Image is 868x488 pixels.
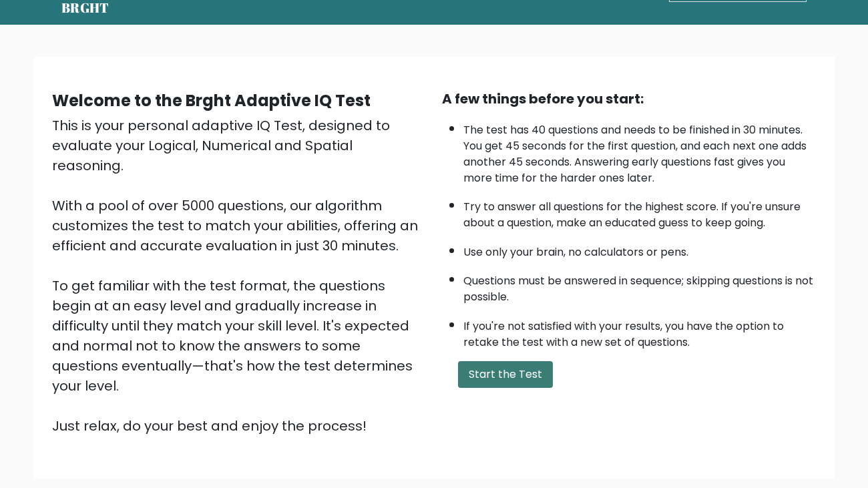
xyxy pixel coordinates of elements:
li: The test has 40 questions and needs to be finished in 30 minutes. You get 45 seconds for the firs... [463,115,816,186]
li: Try to answer all questions for the highest score. If you're unsure about a question, make an edu... [463,192,816,231]
button: Start the Test [458,361,553,388]
b: Welcome to the Brght Adaptive IQ Test [52,89,371,111]
div: A few things before you start: [442,89,816,109]
li: Questions must be answered in sequence; skipping questions is not possible. [463,266,816,305]
li: If you're not satisfied with your results, you have the option to retake the test with a new set ... [463,312,816,350]
li: Use only your brain, no calculators or pens. [463,238,816,260]
div: This is your personal adaptive IQ Test, designed to evaluate your Logical, Numerical and Spatial ... [52,115,426,436]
